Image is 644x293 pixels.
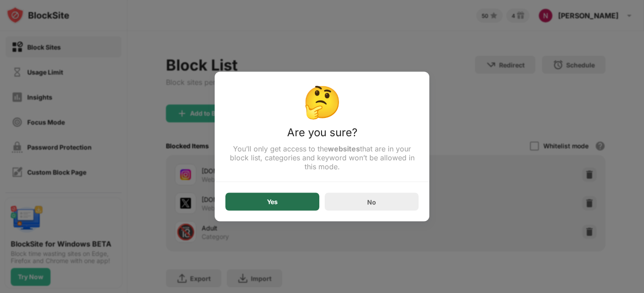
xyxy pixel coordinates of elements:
div: 🤔 [225,83,419,121]
div: No [367,198,376,205]
strong: websites [328,144,360,153]
div: Are you sure? [225,126,419,144]
div: You’ll only get access to the that are in your block list, categories and keyword won’t be allowe... [225,144,419,171]
div: Yes [267,198,278,205]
